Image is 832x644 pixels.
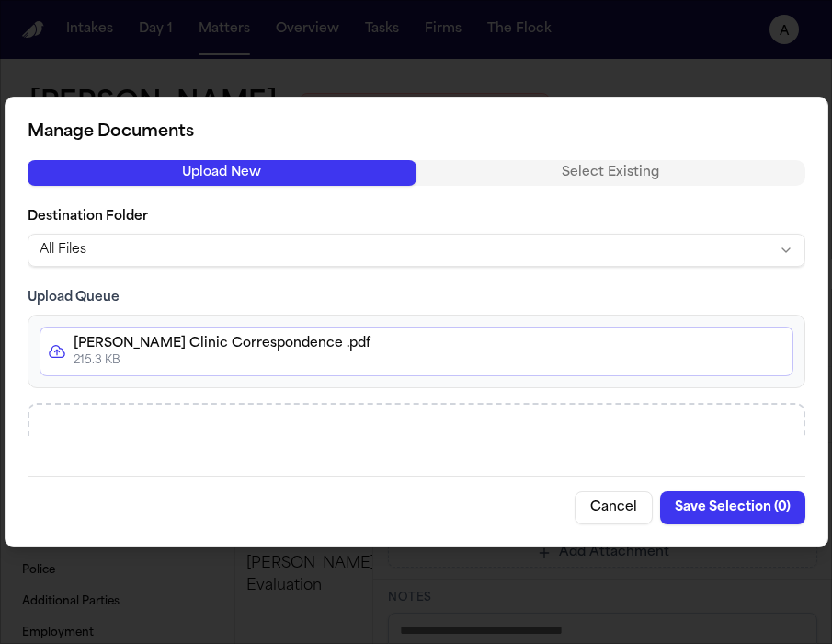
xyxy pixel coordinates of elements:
[575,491,653,524] button: Cancel
[660,491,805,524] button: Save Selection (0)
[74,353,785,368] p: 215.3 KB
[74,335,785,353] p: [PERSON_NAME] Clinic Correspondence .pdf
[28,289,805,307] h3: Upload Queue
[28,120,805,145] h2: Manage Documents
[28,160,416,186] button: Upload New
[28,208,805,226] label: Destination Folder
[416,160,805,186] button: Select Existing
